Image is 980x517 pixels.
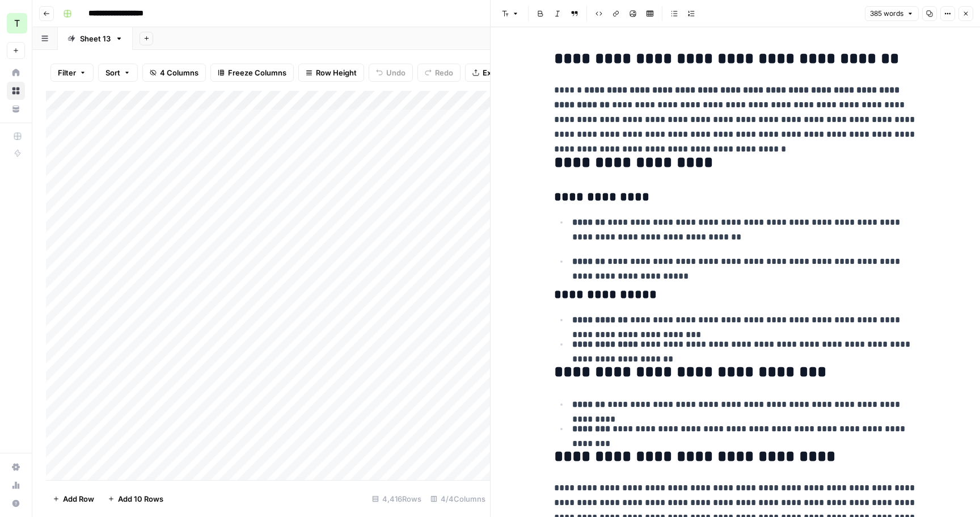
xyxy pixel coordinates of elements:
button: 385 words [865,6,919,21]
span: Add Row [63,493,94,505]
span: Undo [386,67,405,78]
button: 4 Columns [142,64,206,82]
div: 4/4 Columns [426,490,490,508]
span: 4 Columns [160,67,198,78]
div: 4,416 Rows [367,490,426,508]
button: Workspace: TY SEO Team [7,9,25,37]
span: Row Height [316,67,357,78]
a: Usage [7,476,25,494]
button: Add 10 Rows [101,490,170,508]
a: Your Data [7,100,25,118]
button: Sort [98,64,138,82]
span: Freeze Columns [228,67,286,78]
span: Sort [105,67,120,78]
button: Filter [50,64,94,82]
span: Export CSV [483,67,523,78]
button: Freeze Columns [210,64,294,82]
button: Add Row [46,490,101,508]
div: Sheet 13 [80,33,111,44]
span: 385 words [870,9,903,19]
button: Help + Support [7,494,25,512]
button: Export CSV [465,64,530,82]
button: Undo [369,64,413,82]
a: Home [7,64,25,82]
a: Sheet 13 [58,27,133,50]
a: Settings [7,458,25,476]
button: Redo [417,64,461,82]
span: Add 10 Rows [118,493,163,505]
span: Redo [435,67,453,78]
a: Browse [7,82,25,100]
span: T [14,16,20,30]
button: Row Height [298,64,364,82]
span: Filter [58,67,76,78]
